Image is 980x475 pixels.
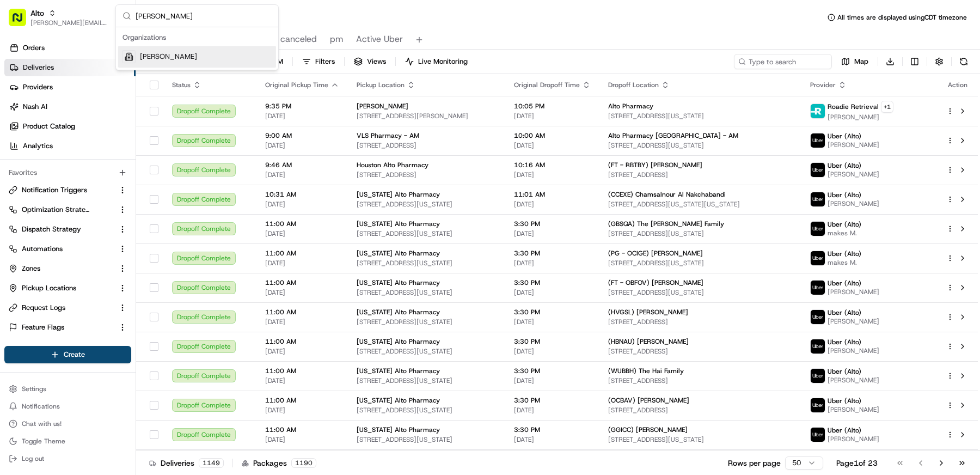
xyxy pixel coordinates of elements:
[11,103,30,123] img: 1736555255976-a54dd68f-1ca7-489b-9aae-adbdc363a1c4
[828,132,861,141] span: Uber (Alto)
[828,258,861,267] span: makes M.
[854,57,868,66] span: Map
[357,249,440,258] span: [US_STATE] Alto Pharmacy
[828,317,879,326] span: [PERSON_NAME]
[4,434,131,449] button: Toggle Theme
[90,198,94,206] span: •
[514,200,591,209] span: [DATE]
[608,376,792,385] span: [STREET_ADDRESS]
[265,229,339,238] span: [DATE]
[4,59,136,76] a: Deliveries
[22,322,64,332] span: Feature Flags
[265,347,339,356] span: [DATE]
[828,405,879,414] span: [PERSON_NAME]
[357,161,428,169] span: Houston Alto Pharmacy
[828,308,861,317] span: Uber (Alto)
[4,240,131,258] button: Automations
[34,198,88,206] span: [PERSON_NAME]
[608,190,726,199] span: (CCEXE) Chamsalnour Al Nakchabandi
[514,112,591,120] span: [DATE]
[4,319,131,336] button: Feature Flags
[265,318,339,326] span: [DATE]
[811,133,825,148] img: uber-new-logo.jpeg
[514,425,591,434] span: 3:30 PM
[291,458,316,468] div: 1190
[34,168,88,177] span: [PERSON_NAME]
[514,337,591,346] span: 3:30 PM
[357,131,419,140] span: VLS Pharmacy - AM
[828,141,879,149] span: [PERSON_NAME]
[265,425,339,434] span: 11:00 AM
[140,52,197,62] span: [PERSON_NAME]
[30,8,44,19] button: Alto
[608,161,702,169] span: (FT - RBTBY) [PERSON_NAME]
[357,337,440,346] span: [US_STATE] Alto Pharmacy
[357,318,497,326] span: [STREET_ADDRESS][US_STATE]
[608,112,792,120] span: [STREET_ADDRESS][US_STATE]
[4,137,136,155] a: Analytics
[514,435,591,444] span: [DATE]
[30,19,108,27] span: [PERSON_NAME][EMAIL_ADDRESS][DOMAIN_NAME]
[11,43,198,60] p: Welcome 👋
[9,224,114,234] a: Dispatch Strategy
[828,346,879,355] span: [PERSON_NAME]
[4,221,131,238] button: Dispatch Strategy
[265,170,339,179] span: [DATE]
[9,303,114,313] a: Request Logs
[608,259,792,267] span: [STREET_ADDRESS][US_STATE]
[315,57,335,66] span: Filters
[103,243,175,254] span: API Documentation
[4,260,131,277] button: Zones
[828,376,879,385] span: [PERSON_NAME]
[811,398,825,412] img: uber-new-logo.jpeg
[514,259,591,267] span: [DATE]
[357,376,497,385] span: [STREET_ADDRESS][US_STATE]
[514,406,591,415] span: [DATE]
[608,200,792,209] span: [STREET_ADDRESS][US_STATE][US_STATE]
[265,141,339,150] span: [DATE]
[514,396,591,405] span: 3:30 PM
[265,278,339,287] span: 11:00 AM
[242,458,316,468] div: Packages
[11,244,20,253] div: 📗
[22,385,46,393] span: Settings
[828,229,861,237] span: makes M.
[265,288,339,297] span: [DATE]
[514,190,591,199] span: 11:01 AM
[96,198,119,206] span: [DATE]
[4,39,136,57] a: Orders
[811,192,825,206] img: uber-new-logo.jpeg
[514,308,591,316] span: 3:30 PM
[608,170,792,179] span: [STREET_ADDRESS]
[330,33,343,46] span: pm
[4,451,131,466] button: Log out
[357,141,497,150] span: [STREET_ADDRESS]
[828,338,861,346] span: Uber (Alto)
[828,220,861,229] span: Uber (Alto)
[265,161,339,169] span: 9:46 AM
[608,81,659,89] span: Dropoff Location
[357,425,440,434] span: [US_STATE] Alto Pharmacy
[4,201,131,218] button: Optimization Strategy
[22,437,65,446] span: Toggle Theme
[357,396,440,405] span: [US_STATE] Alto Pharmacy
[23,103,42,123] img: 4037041995827_4c49e92c6e3ed2e3ec13_72.png
[23,121,75,131] span: Product Catalog
[514,288,591,297] span: [DATE]
[357,190,440,199] span: [US_STATE] Alto Pharmacy
[608,425,688,434] span: (GGICC) [PERSON_NAME]
[49,103,179,114] div: Start new chat
[608,288,792,297] span: [STREET_ADDRESS][US_STATE]
[608,229,792,238] span: [STREET_ADDRESS][US_STATE]
[828,279,861,288] span: Uber (Alto)
[357,308,440,316] span: [US_STATE] Alto Pharmacy
[357,81,405,89] span: Pickup Location
[608,278,703,287] span: (FT - OBFOV) [PERSON_NAME]
[828,367,861,376] span: Uber (Alto)
[357,170,497,179] span: [STREET_ADDRESS]
[828,161,861,170] span: Uber (Alto)
[9,185,114,195] a: Notification Triggers
[514,249,591,258] span: 3:30 PM
[357,200,497,209] span: [STREET_ADDRESS][US_STATE]
[734,54,832,69] input: Type to search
